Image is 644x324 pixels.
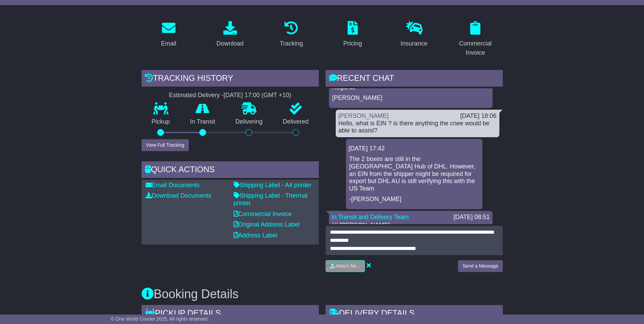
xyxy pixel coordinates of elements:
[224,92,291,99] div: [DATE] 17:00 (GMT +10)
[142,118,180,126] p: Pickup
[349,156,479,192] p: The 2 boxes are still in the [GEOGRAPHIC_DATA] Hub of DHL. However, an EIN from the shipper might...
[234,182,312,188] a: Shipping Label - A4 printer
[401,39,427,48] div: Insurance
[142,139,189,151] button: View Full Tracking
[326,305,503,323] div: Delivery Details
[146,192,211,199] a: Download Documents
[142,70,319,88] div: Tracking history
[234,232,277,239] a: Address Label
[332,214,409,220] a: In Transit and Delivery Team
[142,287,503,301] h3: Booking Details
[343,39,362,48] div: Pricing
[349,196,479,203] p: -[PERSON_NAME]
[225,118,273,126] p: Delivering
[146,182,200,188] a: Email Documents
[212,19,248,51] a: Download
[180,118,225,126] p: In Transit
[234,192,308,206] a: Shipping Label - Thermal printer
[234,221,300,228] a: Original Address Label
[142,305,319,323] div: Pickup Details
[338,112,389,119] a: [PERSON_NAME]
[349,145,480,152] div: [DATE] 17:42
[142,92,319,99] div: Estimated Delivery -
[157,19,181,51] a: Email
[448,19,503,60] a: Commercial Invoice
[234,211,292,217] a: Commercial Invoice
[458,260,502,272] button: Send a Message
[338,120,497,134] div: Hello, what is EIN ? is there anything the cnee would be able to assist?
[396,19,432,51] a: Insurance
[280,39,303,48] div: Tracking
[339,19,366,51] a: Pricing
[142,161,319,180] div: Quick Actions
[111,316,209,322] span: © One World Courier 2025. All rights reserved.
[161,39,176,48] div: Email
[273,118,319,126] p: Delivered
[460,112,497,120] div: [DATE] 18:06
[332,222,489,229] p: Hi [PERSON_NAME],
[454,214,490,221] div: [DATE] 08:51
[332,94,489,102] p: [PERSON_NAME]
[216,39,243,48] div: Download
[275,19,307,51] a: Tracking
[326,70,503,88] div: RECENT CHAT
[453,39,498,57] div: Commercial Invoice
